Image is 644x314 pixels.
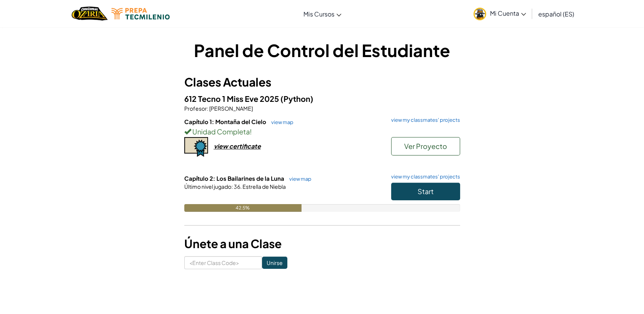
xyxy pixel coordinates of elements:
[184,74,460,91] h3: Clases Actuales
[184,105,207,112] span: Profesor
[214,142,261,150] div: view certificate
[534,3,578,24] a: español (ES)
[72,6,107,21] img: Home
[184,175,285,182] span: Capítulo 2: Los Bailarines de la Luna
[231,183,233,190] span: :
[387,118,460,123] a: view my classmates' projects
[184,204,302,212] div: 42.5%
[184,118,267,125] span: Capítulo 1: Montaña del Cielo
[72,6,107,21] a: Ozaria by CodeCombat logo
[285,176,311,182] a: view map
[391,183,460,200] button: Start
[184,183,231,190] span: Último nivel jugado
[233,183,242,190] span: 36.
[391,137,460,155] button: Ver Proyecto
[184,256,262,269] input: <Enter Class Code>
[184,142,261,150] a: view certificate
[242,183,286,190] span: Estrella de Niebla
[208,105,253,112] span: [PERSON_NAME]
[111,8,170,20] img: Tecmilenio logo
[184,137,208,157] img: certificate-icon.png
[250,127,252,136] span: !
[470,2,530,26] a: Mi Cuenta
[184,38,460,62] h1: Panel de Control del Estudiante
[538,10,574,18] span: español (ES)
[267,119,293,125] a: view map
[490,9,526,17] span: Mi Cuenta
[387,174,460,179] a: view my classmates' projects
[191,127,250,136] span: Unidad Completa
[262,257,287,269] input: Unirse
[404,142,447,150] span: Ver Proyecto
[474,8,486,20] img: avatar
[300,3,345,24] a: Mis Cursos
[207,105,208,112] span: :
[418,187,434,196] span: Start
[184,235,460,252] h3: Únete a una Clase
[303,10,334,18] span: Mis Cursos
[280,94,313,103] span: (Python)
[184,94,280,103] span: 612 Tecno 1 Miss Eve 2025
